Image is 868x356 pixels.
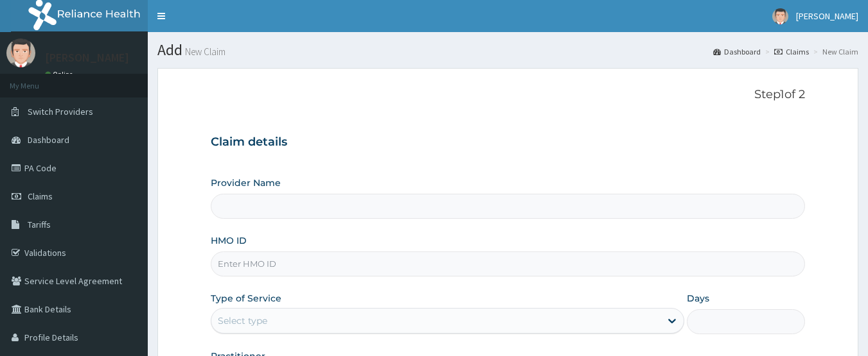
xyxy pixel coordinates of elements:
[211,88,806,102] p: Step 1 of 2
[182,47,226,56] small: New Claim
[45,52,129,64] p: [PERSON_NAME]
[28,106,93,117] span: Switch Providers
[45,70,76,79] a: Online
[211,176,281,189] label: Provider Name
[810,46,858,57] li: New Claim
[796,10,858,22] span: [PERSON_NAME]
[28,219,51,230] span: Tariffs
[211,292,281,305] label: Type of Service
[774,46,809,57] a: Claims
[713,46,761,57] a: Dashboard
[6,38,35,67] img: User Image
[211,135,806,149] h3: Claim details
[211,234,247,247] label: HMO ID
[218,314,267,327] div: Select type
[772,8,788,24] img: User Image
[211,251,806,276] input: Enter HMO ID
[28,191,53,202] span: Claims
[28,134,69,146] span: Dashboard
[687,292,709,305] label: Days
[157,42,858,58] h1: Add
